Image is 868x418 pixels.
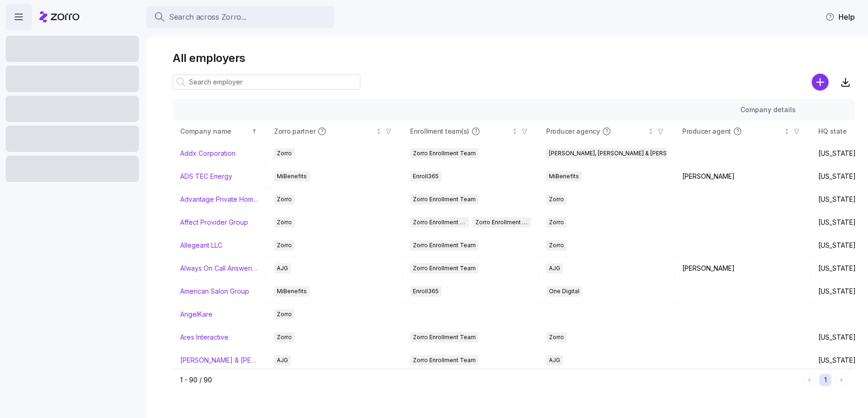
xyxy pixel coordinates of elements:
th: Enrollment team(s)Not sorted [403,121,539,142]
td: [PERSON_NAME] [675,257,811,280]
span: MiBenefits [277,171,307,182]
span: Zorro [549,217,564,228]
th: Zorro partnerNot sorted [266,121,403,142]
td: [PERSON_NAME] [675,165,811,188]
span: Zorro Enrollment Team [413,240,476,251]
div: Not sorted [647,128,654,135]
button: Search across Zorro... [146,6,334,28]
span: One Digital [549,286,579,296]
span: Zorro Enrollment Team [413,332,476,342]
button: Help [818,8,862,26]
a: [PERSON_NAME] & [PERSON_NAME]'s [180,356,259,365]
span: Zorro Enrollment Team [413,148,476,159]
span: Zorro Enrollment Team [413,217,466,228]
a: Ares Interactive [180,333,228,342]
div: Sorted ascending [251,128,258,135]
span: Zorro [277,148,292,159]
span: Zorro [549,194,564,205]
a: Affect Provider Group [180,218,248,227]
a: ADS TEC Energy [180,172,232,181]
h1: All employers [173,51,855,65]
div: Company name [180,126,250,137]
th: Producer agentNot sorted [675,121,811,142]
span: Zorro Enrollment Team [413,263,476,274]
button: Next page [835,374,847,386]
input: Search employer [173,75,360,90]
div: Not sorted [375,128,382,135]
div: Not sorted [511,128,518,135]
span: AJG [277,355,288,365]
span: Zorro [549,240,564,251]
span: Zorro [277,332,292,342]
th: Company nameSorted ascending [173,121,266,142]
a: Advantage Private Home Care [180,195,259,204]
a: AngelKare [180,310,213,319]
span: Help [825,11,855,23]
span: Enrollment team(s) [410,127,469,136]
span: Zorro [277,194,292,205]
span: Producer agency [546,127,600,136]
span: Producer agent [682,127,731,136]
a: Always On Call Answering Service [180,264,259,273]
span: AJG [549,263,560,274]
span: AJG [277,263,288,274]
button: 1 [819,374,831,386]
div: Not sorted [784,128,790,135]
span: Zorro [277,309,292,319]
span: Zorro [277,217,292,228]
span: Zorro partner [274,127,315,136]
span: MiBenefits [277,286,307,296]
span: Zorro [549,332,564,342]
span: Zorro Enrollment Team [413,355,476,365]
div: 1 - 90 / 90 [180,375,799,385]
span: Zorro Enrollment Team [413,194,476,205]
span: Enroll365 [413,171,439,182]
span: MiBenefits [549,171,579,182]
span: Zorro Enrollment Experts [475,217,528,228]
a: American Salon Group [180,287,249,296]
span: [PERSON_NAME], [PERSON_NAME] & [PERSON_NAME] [549,148,696,159]
span: AJG [549,355,560,365]
span: Enroll365 [413,286,439,296]
th: Producer agencyNot sorted [539,121,675,142]
span: Search across Zorro... [169,11,246,23]
a: Addx Corporation [180,149,236,158]
a: Allegeant LLC [180,241,222,250]
svg: add icon [812,74,829,91]
button: Previous page [803,374,815,386]
span: Zorro [277,240,292,251]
